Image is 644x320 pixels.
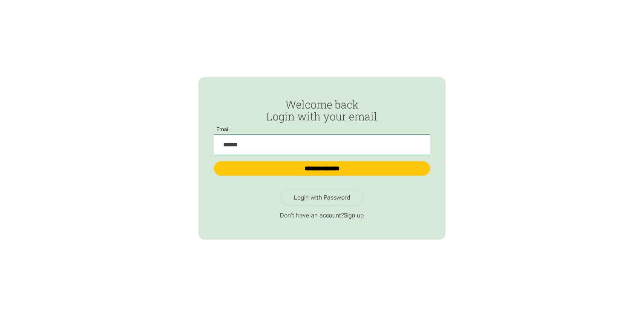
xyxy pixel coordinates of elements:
[294,194,350,202] div: Login with Password
[344,212,364,219] a: Sign up
[214,212,430,220] p: Don't have an account?
[214,127,232,133] label: Email
[214,99,430,123] h2: Welcome back Login with your email
[214,99,430,183] form: Passwordless Login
